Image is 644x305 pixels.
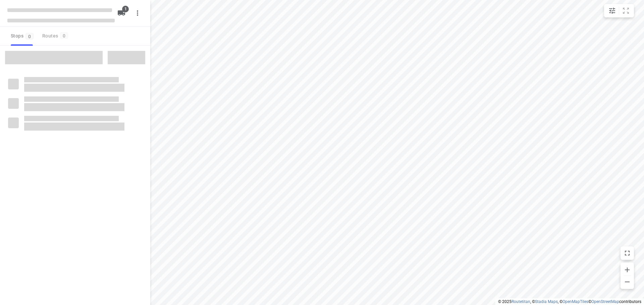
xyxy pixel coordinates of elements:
[535,299,558,304] a: Stadia Maps
[591,299,619,304] a: OpenStreetMap
[562,299,588,304] a: OpenMapTiles
[604,4,634,17] div: small contained button group
[512,299,530,304] a: Routetitan
[605,4,619,17] button: Map settings
[498,299,641,304] li: © 2025 , © , © © contributors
